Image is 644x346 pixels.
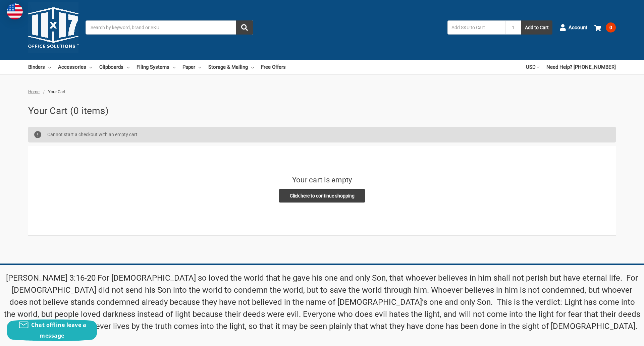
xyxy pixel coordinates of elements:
[28,60,51,74] a: Binders
[48,89,65,94] span: Your Cart
[594,19,616,36] a: 0
[182,60,201,74] a: Paper
[606,22,616,33] span: 0
[521,20,552,35] button: Add to Cart
[559,19,587,36] a: Account
[447,20,505,35] input: Add SKU to Cart
[546,60,616,74] a: Need Help? [PHONE_NUMBER]
[7,320,97,341] button: Chat offline leave a message
[261,60,286,74] a: Free Offers
[86,20,253,35] input: Search by keyword, brand or SKU
[569,24,587,32] span: Account
[28,104,616,118] h1: Your Cart (0 items)
[28,89,40,94] a: Home
[47,132,138,137] span: Cannot start a checkout with an empty cart
[137,60,175,74] a: Filing Systems
[279,189,366,203] a: Click here to continue shopping
[292,174,352,185] h3: Your cart is empty
[28,2,78,53] img: 11x17.com
[7,3,23,19] img: duty and tax information for United States
[31,321,86,339] span: Chat offline leave a message
[99,60,129,74] a: Clipboards
[4,272,641,332] p: [PERSON_NAME] 3:16-20 For [DEMOGRAPHIC_DATA] so loved the world that he gave his one and only Son...
[208,60,254,74] a: Storage & Mailing
[58,60,92,74] a: Accessories
[526,60,539,74] a: USD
